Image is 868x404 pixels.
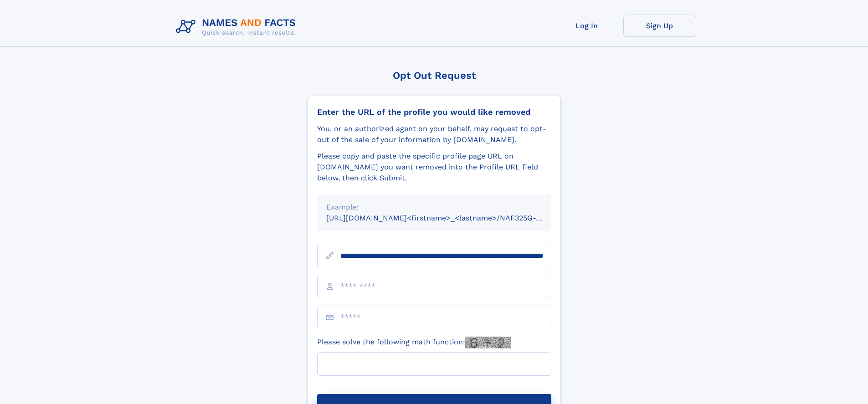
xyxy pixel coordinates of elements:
[326,214,569,222] small: [URL][DOMAIN_NAME]<firstname>_<lastname>/NAF325G-xxxxxxxx
[623,15,696,37] a: Sign Up
[317,337,511,348] label: Please solve the following math function:
[172,15,303,39] img: Logo Names and Facts
[317,107,551,117] div: Enter the URL of the profile you would like removed
[317,123,551,145] div: You, or an authorized agent on your behalf, may request to opt-out of the sale of your informatio...
[550,15,623,37] a: Log In
[326,202,542,213] div: Example:
[308,70,561,81] div: Opt Out Request
[317,151,551,184] div: Please copy and paste the specific profile page URL on [DOMAIN_NAME] you want removed into the Pr...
